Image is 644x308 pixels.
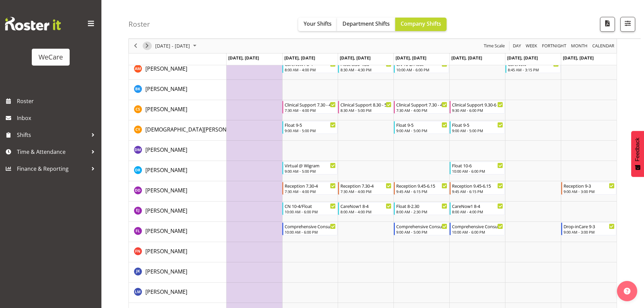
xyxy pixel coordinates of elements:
[505,60,560,73] div: Ashley Mendoza"s event - CareNow Begin From Saturday, November 1, 2025 at 8:45:00 AM GMT+13:00 En...
[452,128,503,133] div: 9:00 AM - 5:00 PM
[285,108,336,113] div: 7:30 AM - 4:00 PM
[396,67,447,72] div: 10:00 AM - 6:00 PM
[145,267,187,276] a: [PERSON_NAME]
[450,182,505,195] div: Demi Dumitrean"s event - Reception 9.45-6.15 Begin From Friday, October 31, 2025 at 9:45:00 AM GM...
[284,55,315,61] span: [DATE], [DATE]
[525,42,538,50] span: Week
[282,60,337,73] div: Ashley Mendoza"s event - CareNow1 8-4 Begin From Tuesday, October 28, 2025 at 8:00:00 AM GMT+13:0...
[631,131,644,177] button: Feedback - Show survey
[145,187,187,194] span: [PERSON_NAME]
[129,202,226,222] td: Ella Jarvis resource
[541,42,567,50] span: Fortnight
[17,164,88,174] span: Finance & Reporting
[154,42,199,50] button: October 2025
[285,121,336,128] div: Float 9-5
[145,65,187,73] a: [PERSON_NAME]
[145,268,187,275] span: [PERSON_NAME]
[145,105,187,113] a: [PERSON_NAME]
[452,203,503,209] div: CareNow1 8-4
[450,162,505,174] div: Deepti Raturi"s event - Float 10-6 Begin From Friday, October 31, 2025 at 10:00:00 AM GMT+13:00 E...
[396,55,426,61] span: [DATE], [DATE]
[338,202,393,215] div: Ella Jarvis"s event - CareNow1 8-4 Begin From Wednesday, October 29, 2025 at 8:00:00 AM GMT+13:00...
[396,189,447,194] div: 9:45 AM - 6:15 PM
[145,125,246,134] a: [DEMOGRAPHIC_DATA][PERSON_NAME]
[340,108,391,113] div: 8:30 AM - 5:00 PM
[483,42,505,50] span: Time Scale
[512,42,522,50] span: Day
[394,121,449,134] div: Christianna Yu"s event - Float 9-5 Begin From Thursday, October 30, 2025 at 9:00:00 AM GMT+13:00 ...
[153,39,200,53] div: Oct 27 - Nov 02, 2025
[507,55,538,61] span: [DATE], [DATE]
[154,42,191,50] span: [DATE] - [DATE]
[285,162,336,169] div: Virtual @ Wigram
[129,262,226,283] td: John Ko resource
[145,207,187,214] span: [PERSON_NAME]
[337,18,395,31] button: Department Shifts
[512,42,522,50] button: Timeline Day
[452,189,503,194] div: 9:45 AM - 6:15 PM
[394,101,449,114] div: Catherine Stewart"s event - Clinical Support 7.30 - 4 Begin From Thursday, October 30, 2025 at 7:...
[450,202,505,215] div: Ella Jarvis"s event - CareNow1 8-4 Begin From Friday, October 31, 2025 at 8:00:00 AM GMT+13:00 En...
[396,182,447,189] div: Reception 9.45-6.15
[145,85,187,93] a: [PERSON_NAME]
[635,138,641,161] span: Feedback
[342,20,390,27] span: Department Shifts
[452,182,503,189] div: Reception 9.45-6.15
[396,223,447,230] div: Comprehensive Consult 9-5
[282,162,337,174] div: Deepti Raturi"s event - Virtual @ Wigram Begin From Tuesday, October 28, 2025 at 9:00:00 AM GMT+1...
[624,288,630,294] img: help-xxl-2.png
[130,39,141,53] div: previous period
[338,60,393,73] div: Ashley Mendoza"s event - Float 8.30-4.30 Begin From Wednesday, October 29, 2025 at 8:30:00 AM GMT...
[145,85,187,93] span: [PERSON_NAME]
[17,147,88,157] span: Time & Attendance
[285,101,336,108] div: Clinical Support 7.30 - 4
[340,203,391,209] div: CareNow1 8-4
[5,17,61,30] img: Rosterit website logo
[129,141,226,161] td: Deepti Mahajan resource
[282,121,337,134] div: Christianna Yu"s event - Float 9-5 Begin From Tuesday, October 28, 2025 at 9:00:00 AM GMT+13:00 E...
[452,162,503,169] div: Float 10-6
[128,20,150,28] h4: Roster
[285,203,336,209] div: CN 10-4/Float
[452,209,503,214] div: 8:00 AM - 4:00 PM
[285,229,336,235] div: 10:00 AM - 6:00 PM
[129,242,226,262] td: Firdous Naqvi resource
[145,166,187,174] a: [PERSON_NAME]
[340,182,391,189] div: Reception 7.30-4
[396,209,447,214] div: 8:00 AM - 2:30 PM
[570,42,589,50] button: Timeline Month
[452,168,503,174] div: 10:00 AM - 6:00 PM
[145,227,187,235] a: [PERSON_NAME]
[541,42,568,50] button: Fortnight
[285,128,336,133] div: 9:00 AM - 5:00 PM
[17,130,88,140] span: Shifts
[401,20,441,27] span: Company Shifts
[394,60,449,73] div: Ashley Mendoza"s event - CN 10-2/Float Begin From Thursday, October 30, 2025 at 10:00:00 AM GMT+1...
[17,113,98,123] span: Inbox
[564,182,615,189] div: Reception 9-3
[395,18,447,31] button: Company Shifts
[285,168,336,174] div: 9:00 AM - 5:00 PM
[508,67,559,72] div: 8:45 AM - 3:15 PM
[394,182,449,195] div: Demi Dumitrean"s event - Reception 9.45-6.15 Begin From Thursday, October 30, 2025 at 9:45:00 AM ...
[600,17,615,32] button: Download a PDF of the roster according to the set date range.
[129,181,226,202] td: Demi Dumitrean resource
[129,60,226,80] td: Ashley Mendoza resource
[396,203,447,209] div: Float 8-2.30
[394,202,449,215] div: Ella Jarvis"s event - Float 8-2.30 Begin From Thursday, October 30, 2025 at 8:00:00 AM GMT+13:00 ...
[143,42,152,50] button: Next
[145,247,187,255] a: [PERSON_NAME]
[39,52,63,62] div: WeCare
[564,189,615,194] div: 9:00 AM - 3:00 PM
[145,166,187,174] span: [PERSON_NAME]
[282,222,337,235] div: Felize Lacson"s event - Comprehensive Consult 10-6 Begin From Tuesday, October 28, 2025 at 10:00:...
[285,189,336,194] div: 7:30 AM - 4:00 PM
[131,42,140,50] button: Previous
[145,105,187,113] span: [PERSON_NAME]
[129,283,226,303] td: Lainie Montgomery resource
[338,101,393,114] div: Catherine Stewart"s event - Clinical Support 8.30 - 5 Begin From Wednesday, October 29, 2025 at 8...
[129,161,226,181] td: Deepti Raturi resource
[282,202,337,215] div: Ella Jarvis"s event - CN 10-4/Float Begin From Tuesday, October 28, 2025 at 10:00:00 AM GMT+13:00...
